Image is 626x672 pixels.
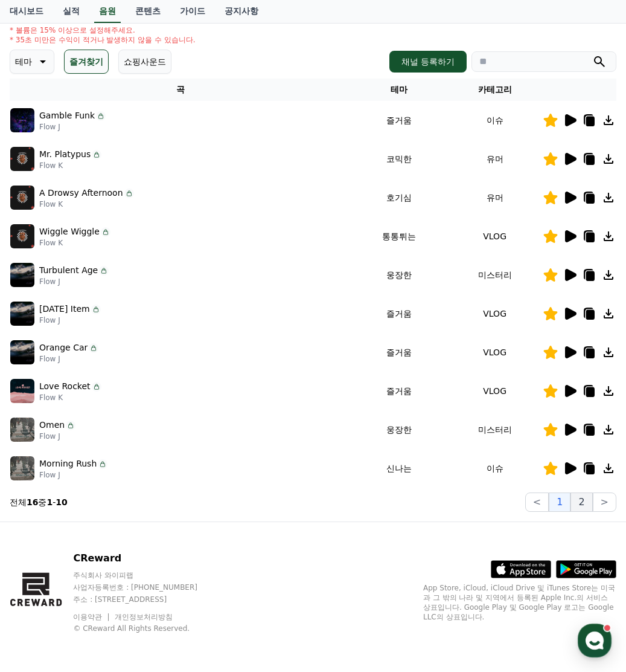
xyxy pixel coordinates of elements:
[39,470,107,480] p: Flow J
[39,431,75,441] p: Flow J
[39,277,109,286] p: Flow J
[447,178,543,217] td: 유머
[447,79,543,101] th: 카테고리
[156,383,232,413] a: 설정
[39,393,101,402] p: Flow K
[39,122,106,132] p: Flow J
[39,238,110,248] p: Flow K
[447,101,543,140] td: 이슈
[389,51,467,73] button: 채널 등록하기
[351,79,447,101] th: 테마
[351,449,447,488] td: 신나는
[15,53,32,70] p: 테마
[10,302,34,326] img: music
[423,583,616,622] p: App Store, iCloud, iCloud Drive 및 iTunes Store는 미국과 그 밖의 나라 및 지역에서 등록된 Apple Inc.의 서비스 상표입니다. Goo...
[351,294,447,333] td: 즐거움
[39,161,101,170] p: Flow K
[39,380,91,393] p: Love Rocket
[27,497,38,507] strong: 16
[10,35,196,45] p: * 35초 미만은 수익이 적거나 발생하지 않을 수 있습니다.
[46,497,53,507] strong: 1
[10,263,34,287] img: music
[73,583,220,592] p: 사업자등록번호 : [PHONE_NUMBER]
[115,613,173,621] a: 개인정보처리방침
[351,217,447,256] td: 통통튀는
[10,224,34,248] img: music
[570,493,592,512] button: 2
[447,217,543,256] td: VLOG
[73,624,220,633] p: © CReward All Rights Reserved.
[447,333,543,372] td: VLOG
[39,303,90,315] p: [DATE] Item
[39,354,98,364] p: Flow J
[351,101,447,140] td: 즐거움
[10,50,54,74] button: 테마
[447,410,543,449] td: 미스터리
[10,79,351,101] th: 곡
[64,50,109,74] button: 즐겨찾기
[39,341,88,354] p: Orange Car
[10,186,34,210] img: music
[39,199,134,209] p: Flow K
[10,108,34,132] img: music
[56,497,67,507] strong: 10
[447,372,543,410] td: VLOG
[187,401,201,411] span: 설정
[118,50,171,74] button: 쇼핑사운드
[39,264,98,277] p: Turbulent Age
[10,25,196,35] p: * 볼륨은 15% 이상으로 설정해주세요.
[351,333,447,372] td: 즐거움
[73,613,111,621] a: 이용약관
[110,402,125,412] span: 대화
[38,401,45,411] span: 홈
[4,383,80,413] a: 홈
[447,140,543,178] td: 유머
[10,340,34,364] img: music
[39,457,97,470] p: Morning Rush
[73,595,220,604] p: 주소 : [STREET_ADDRESS]
[593,493,616,512] button: >
[447,256,543,294] td: 미스터리
[447,294,543,333] td: VLOG
[10,496,68,508] p: 전체 중 -
[39,225,100,238] p: Wiggle Wiggle
[351,140,447,178] td: 코믹한
[73,551,220,566] p: CReward
[39,187,123,199] p: A Drowsy Afternoon
[351,178,447,217] td: 호기심
[351,372,447,410] td: 즐거움
[351,410,447,449] td: 웅장한
[73,570,220,580] p: 주식회사 와이피랩
[10,418,34,442] img: music
[39,419,65,431] p: Omen
[10,147,34,171] img: music
[39,109,95,122] p: Gamble Funk
[525,493,549,512] button: <
[10,456,34,480] img: music
[80,383,156,413] a: 대화
[351,256,447,294] td: 웅장한
[39,315,101,325] p: Flow J
[549,493,570,512] button: 1
[10,379,34,403] img: music
[39,148,91,161] p: Mr. Platypus
[447,449,543,488] td: 이슈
